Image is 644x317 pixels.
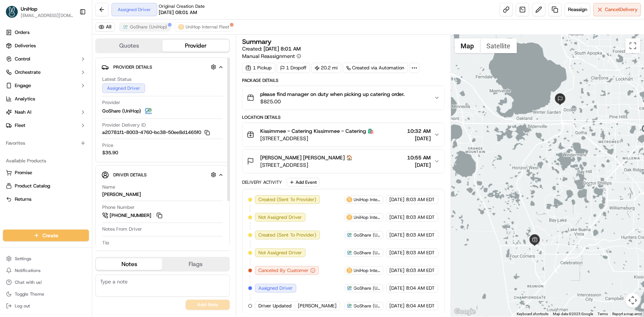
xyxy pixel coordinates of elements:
span: [DATE] [84,134,99,140]
div: [PERSON_NAME] [102,191,141,198]
span: Name [102,184,115,190]
a: Report a map error [612,312,642,316]
span: Original Creation Date [159,3,205,9]
button: Toggle Theme [3,289,89,299]
span: [DATE] [407,135,431,142]
span: Orchestrate [15,69,41,76]
a: Analytics [3,93,89,105]
span: GoShare (UniHop) [354,303,382,309]
a: Promise [6,169,86,176]
img: unihop_logo.png [347,197,352,203]
span: Tip [102,240,109,246]
a: Returns [6,196,86,203]
span: Created: [242,45,301,52]
button: UniHop [21,5,37,13]
button: UniHopUniHop[EMAIL_ADDRESS][DOMAIN_NAME] [3,3,76,21]
span: Map data ©2025 Google [553,312,593,316]
span: Provider Delivery ID [102,122,146,128]
span: Settings [15,256,31,262]
img: UniHop [6,6,18,18]
img: goshare_logo.png [123,24,128,30]
span: [DATE] 08:01 AM [159,9,197,16]
button: Promise [3,167,89,179]
span: Deliveries [15,42,36,49]
span: [DATE] [390,249,405,256]
span: Analytics [15,96,35,102]
button: [PERSON_NAME] [PERSON_NAME] 🏠[STREET_ADDRESS]10:55 AM[DATE] [242,149,444,173]
a: Open this area in Google Maps (opens a new window) [453,307,477,317]
img: goshare_logo.png [347,232,352,238]
span: GoShare (UniHop) [354,285,382,291]
span: Provider [102,99,120,106]
span: UniHop Internal Fleet [354,268,382,273]
button: Keyboard shortcuts [517,311,548,317]
img: Nash [7,7,22,22]
span: Pylon [73,183,89,189]
span: Orders [15,29,30,36]
button: All [95,23,115,31]
img: goshare_logo.png [347,250,352,256]
div: 1 Dropoff [277,63,310,73]
button: Notifications [3,265,89,276]
button: Toggle fullscreen view [626,38,640,53]
button: See all [114,94,134,103]
span: Created (Sent To Provider) [258,232,317,238]
span: Created (Sent To Provider) [258,196,317,203]
button: Nash AI [3,106,89,118]
img: goshare_logo.png [347,303,352,309]
div: 1 Pickup [242,63,275,73]
span: 8:04 AM EDT [406,285,435,292]
button: Control [3,53,89,65]
span: Canceled By Customer [258,267,309,274]
img: 1736555255976-a54dd68f-1ca7-489b-9aae-adbdc363a1c4 [15,115,21,121]
span: Reassign [568,6,587,13]
button: Engage [3,80,89,92]
div: 💻 [62,166,68,172]
span: $35.90 [102,149,118,156]
span: [DATE] [390,196,405,203]
button: Provider [162,40,229,52]
span: [DATE] [390,267,405,274]
div: We're available if you need us! [33,78,101,84]
span: • [61,114,64,120]
img: goshare_logo.png [347,285,352,291]
span: UniHop Internal Fleet [354,197,382,203]
button: Map camera controls [626,293,640,308]
img: unihop_logo.png [347,268,352,273]
span: Assigned Driver [258,285,293,292]
span: Driver Updated [258,303,292,309]
h3: Summary [242,38,272,45]
a: Powered byPylon [52,183,89,189]
span: Fleet [15,122,25,129]
span: Create [42,232,58,239]
span: [PHONE_NUMBER] [110,212,151,219]
button: Chat with us! [3,277,89,287]
div: 20.2 mi [311,63,341,73]
img: 9188753566659_6852d8bf1fb38e338040_72.png [16,70,29,84]
a: 💻API Documentation [59,162,121,175]
span: Promise [15,169,32,176]
span: Wisdom [PERSON_NAME] [23,134,79,140]
span: Engage [15,82,31,89]
div: Available Products [3,155,89,167]
span: [DATE] [65,114,80,120]
span: [PERSON_NAME] [23,114,60,120]
button: Show satellite imagery [481,38,517,53]
span: [DATE] [407,161,431,169]
span: 8:03 AM EDT [406,214,435,221]
span: GoShare (UniHop) [354,250,382,256]
button: Show street map [455,38,481,53]
input: Got a question? Start typing here... [19,48,133,55]
img: Grace Nketiah [7,107,19,119]
a: [PHONE_NUMBER] [102,211,163,220]
span: 8:03 AM EDT [406,232,435,238]
span: Not Assigned Driver [258,214,302,221]
span: 8:04 AM EDT [406,303,435,309]
span: [STREET_ADDRESS] [260,135,374,142]
button: Orchestrate [3,66,89,78]
a: 📗Knowledge Base [4,162,59,175]
button: CancelDelivery [593,3,641,16]
span: [DATE] [390,232,405,238]
span: [PERSON_NAME] [298,303,337,309]
img: Google [453,307,477,317]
